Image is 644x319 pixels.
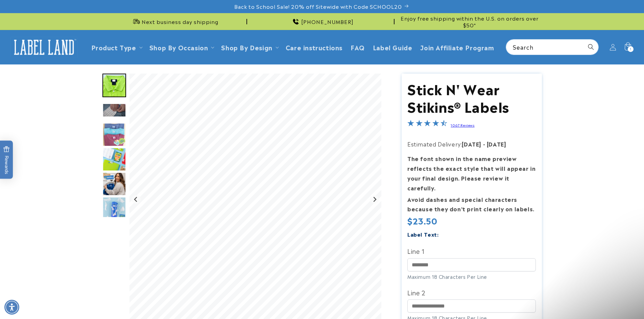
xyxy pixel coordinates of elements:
[301,18,354,25] span: [PHONE_NUMBER]
[221,43,272,52] a: Shop By Design
[630,46,631,52] span: 1
[250,13,395,30] div: Announcement
[487,140,506,148] strong: [DATE]
[102,172,126,196] img: Stick N' Wear® Labels - Label Land
[407,195,534,213] strong: Avoid dashes and special characters because they don’t print clearly on labels.
[483,140,485,148] strong: -
[102,172,126,196] div: Go to slide 6
[583,39,598,54] button: Search
[407,245,536,256] label: Line 1
[347,39,369,55] a: FAQ
[407,273,536,280] div: Maximum 18 Characters Per Line
[407,80,536,115] h1: Stick N' Wear Stikins® Labels
[282,39,347,55] a: Care instructions
[8,34,80,60] a: Label Land
[102,13,247,30] div: Announcement
[370,195,379,204] button: Next slide
[132,195,141,204] button: Previous slide
[102,123,126,147] div: Go to slide 4
[102,123,126,147] img: Stick N' Wear® Labels - Label Land
[102,103,126,117] img: null
[102,74,126,97] div: Go to slide 2
[91,43,136,52] a: Product Type
[149,43,208,51] span: Shop By Occasion
[397,13,542,30] div: Announcement
[102,197,126,220] div: Go to slide 7
[369,39,416,55] a: Label Guide
[373,43,412,51] span: Label Guide
[217,39,281,55] summary: Shop By Design
[102,197,126,220] img: Stick N' Wear® Labels - Label Land
[10,37,78,58] img: Label Land
[407,139,536,149] p: Estimated Delivery:
[87,39,145,55] summary: Product Type
[416,39,498,55] a: Join Affiliate Program
[4,300,19,315] div: Accessibility Menu
[234,3,402,10] span: Back to School Sale! 20% off Sitewide with Code SCHOOL20
[407,214,437,227] span: $23.50
[102,148,126,171] img: Stick N' Wear® Labels - Label Land
[286,43,342,51] span: Care instructions
[102,74,126,97] img: Stick N' Wear® Labels - Label Land
[462,140,481,148] strong: [DATE]
[407,154,535,191] strong: The font shown in the name preview reflects the exact style that will appear in your final design...
[351,43,365,51] span: FAQ
[407,121,447,129] span: 4.7-star overall rating
[407,287,536,298] label: Line 2
[3,146,10,174] span: Rewards
[544,232,637,289] iframe: Gorgias live chat conversation starters
[102,148,126,171] div: Go to slide 5
[145,39,217,55] summary: Shop By Occasion
[142,18,218,25] span: Next business day shipping
[451,123,474,127] a: 1067 Reviews - open in a new tab
[502,287,637,312] iframe: Gorgias Floating Chat
[420,43,494,51] span: Join Affiliate Program
[407,230,439,238] label: Label Text:
[397,15,542,28] span: Enjoy free shipping within the U.S. on orders over $50*
[102,98,126,122] div: Go to slide 3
